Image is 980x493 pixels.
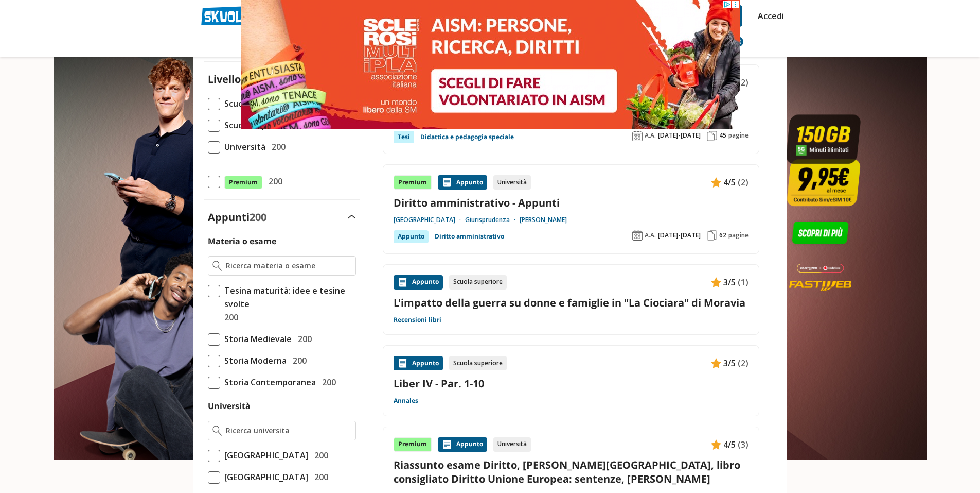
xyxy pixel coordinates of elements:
[420,131,514,143] a: Didattica e pedagogia speciale
[707,131,717,141] img: Pagine
[632,230,643,241] img: Anno accademico
[394,458,749,486] a: Riassunto esame Diritto, [PERSON_NAME][GEOGRAPHIC_DATA], libro consigliato Diritto Unione Europea...
[220,376,316,389] span: Storia Contemporanea
[723,276,736,289] span: 3/5
[220,140,265,154] span: Università
[208,400,251,412] label: Università
[711,177,721,188] img: Appunti contenuto
[394,316,441,324] a: Recensioni libri
[493,175,531,190] div: Università
[645,231,656,240] span: A.A.
[723,356,736,370] span: 3/5
[208,210,266,224] label: Appunti
[738,276,749,289] span: (1)
[220,354,287,367] span: Storia Moderna
[394,437,432,452] div: Premium
[398,358,408,368] img: Appunti contenuto
[310,470,328,484] span: 200
[289,354,307,367] span: 200
[449,356,507,370] div: Scuola superiore
[220,470,308,484] span: [GEOGRAPHIC_DATA]
[318,376,336,389] span: 200
[723,176,736,189] span: 4/5
[442,177,452,188] img: Appunti contenuto
[728,231,749,240] span: pagine
[738,438,749,451] span: (3)
[449,275,507,290] div: Scuola superiore
[728,131,749,140] span: pagine
[438,175,487,190] div: Appunto
[632,131,643,141] img: Anno accademico
[208,72,241,86] label: Livello
[394,275,443,290] div: Appunto
[394,216,465,224] a: [GEOGRAPHIC_DATA]
[220,311,238,324] span: 200
[394,196,749,210] a: Diritto amministrativo - Appunti
[719,131,726,140] span: 45
[738,356,749,370] span: (2)
[438,437,487,452] div: Appunto
[310,449,328,462] span: 200
[220,284,356,311] span: Tesina maturità: idee e tesine svolte
[435,230,504,243] a: Diritto amministrativo
[394,175,432,190] div: Premium
[220,118,292,132] span: Scuola Superiore
[212,261,222,271] img: Ricerca materia o esame
[394,131,414,143] div: Tesi
[758,5,779,27] a: Accedi
[220,332,292,346] span: Storia Medievale
[711,439,721,450] img: Appunti contenuto
[264,175,282,188] span: 200
[268,140,286,154] span: 200
[707,230,717,241] img: Pagine
[442,439,452,450] img: Appunti contenuto
[226,261,351,271] input: Ricerca materia o esame
[738,176,749,189] span: (2)
[394,377,749,390] a: Liber IV - Par. 1-10
[465,216,520,224] a: Giurisprudenza
[711,277,721,287] img: Appunti contenuto
[658,231,701,240] span: [DATE]-[DATE]
[394,397,418,405] a: Annales
[212,426,222,436] img: Ricerca universita
[220,449,308,462] span: [GEOGRAPHIC_DATA]
[394,296,749,310] a: L'impatto della guerra su donne e famiglie in "La Ciociara" di Moravia
[723,438,736,451] span: 4/5
[220,97,276,110] span: Scuola Media
[520,216,567,224] a: [PERSON_NAME]
[658,131,701,140] span: [DATE]-[DATE]
[711,358,721,368] img: Appunti contenuto
[738,76,749,89] span: (2)
[208,235,276,247] label: Materia o esame
[294,332,312,346] span: 200
[719,231,726,240] span: 62
[348,215,356,219] img: Apri e chiudi sezione
[226,426,351,436] input: Ricerca universita
[250,210,266,224] span: 200
[493,437,531,452] div: Università
[394,230,429,243] div: Appunto
[224,176,262,189] span: Premium
[398,277,408,287] img: Appunti contenuto
[394,356,443,370] div: Appunto
[645,131,656,140] span: A.A.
